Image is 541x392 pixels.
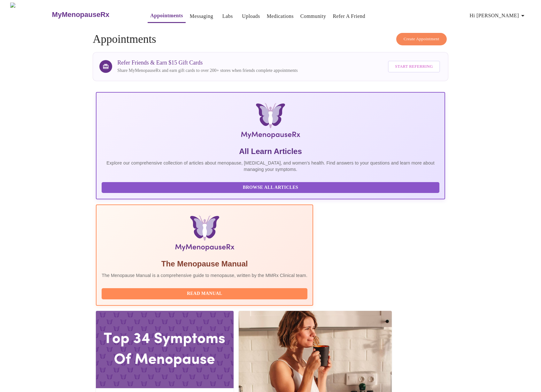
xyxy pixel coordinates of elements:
a: Refer a Friend [333,12,365,21]
button: Medications [264,10,296,23]
p: Share MyMenopauseRx and earn gift cards to over 200+ stores when friends complete appointments [117,67,298,74]
h4: Appointments [93,33,448,46]
a: Community [300,12,326,21]
button: Community [298,10,329,23]
img: MyMenopauseRx Logo [154,103,387,141]
button: Uploads [239,10,263,23]
span: Browse All Articles [108,184,433,192]
span: Read Manual [108,290,301,298]
a: Appointments [150,11,183,20]
h3: Refer Friends & Earn $15 Gift Cards [117,59,298,66]
button: Hi [PERSON_NAME] [467,9,529,22]
button: Refer a Friend [330,10,368,23]
span: Hi [PERSON_NAME] [470,11,527,20]
a: Uploads [242,12,260,21]
button: Appointments [148,9,185,23]
button: Messaging [187,10,216,23]
p: The Menopause Manual is a comprehensive guide to menopause, written by the MMRx Clinical team. [102,272,307,279]
a: Read Manual [102,290,309,296]
button: Start Referring [388,61,440,73]
h3: MyMenopauseRx [52,11,110,19]
a: Start Referring [386,58,441,76]
button: Browse All Articles [102,182,439,193]
a: Labs [222,12,233,21]
h5: The Menopause Manual [102,259,307,269]
a: Medications [267,12,294,21]
button: Labs [217,10,238,23]
span: Create Appointment [404,35,439,43]
a: MyMenopauseRx [51,4,135,26]
img: Menopause Manual [134,215,274,254]
span: Start Referring [395,63,433,70]
button: Read Manual [102,288,307,299]
h5: All Learn Articles [102,146,439,157]
p: Explore our comprehensive collection of articles about menopause, [MEDICAL_DATA], and women's hea... [102,160,439,173]
img: MyMenopauseRx Logo [10,3,51,27]
button: Create Appointment [396,33,447,45]
a: Messaging [190,12,213,21]
a: Browse All Articles [102,184,441,190]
